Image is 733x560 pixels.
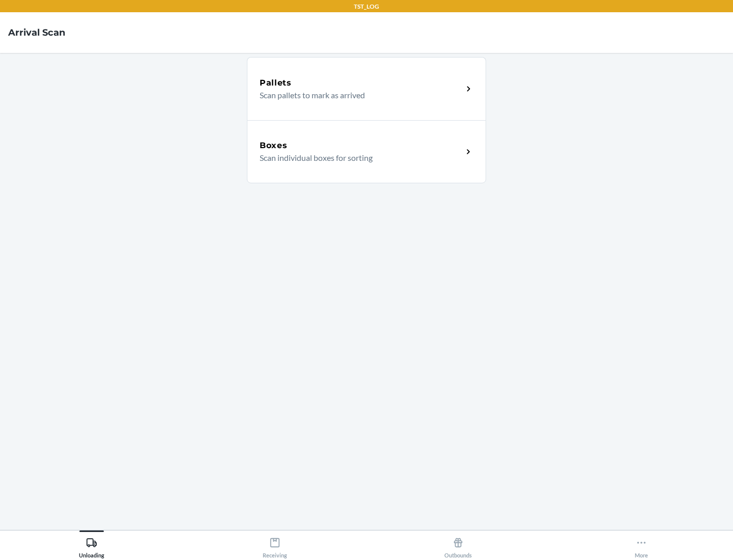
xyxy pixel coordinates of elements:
button: Outbounds [366,530,550,558]
div: Receiving [263,533,287,558]
h5: Boxes [260,139,288,152]
h4: Arrival Scan [8,26,65,39]
div: Outbounds [444,533,472,558]
h5: Pallets [260,77,292,89]
button: More [550,530,733,558]
button: Receiving [183,530,366,558]
a: PalletsScan pallets to mark as arrived [247,57,486,120]
p: TST_LOG [354,2,379,11]
div: More [635,533,648,558]
div: Unloading [79,533,104,558]
p: Scan individual boxes for sorting [260,152,455,164]
a: BoxesScan individual boxes for sorting [247,120,486,183]
p: Scan pallets to mark as arrived [260,89,455,101]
